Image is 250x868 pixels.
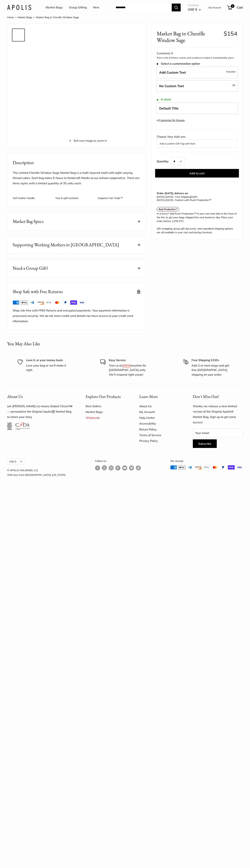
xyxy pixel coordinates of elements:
button: USD $ [188,7,201,12]
span: In stock [157,98,171,101]
span: $5 [232,84,235,87]
span: Cart [237,6,243,9]
p: We Accept [170,459,243,463]
span: Currency [188,3,201,8]
a: 20919 [122,364,131,367]
button: Explore Our Products [86,393,127,400]
a: Market Bags [46,5,63,10]
a: Market Bag in Chenille Window Sage [12,100,25,113]
p: Love it, or your money back. [26,358,67,363]
a: Follow us on YouTube [122,465,127,470]
label: Quantity: [157,156,171,165]
a: Market Bag in Chenille Window Sage [12,43,25,56]
span: About Us [7,394,23,399]
a: New [93,5,99,10]
span: Need a Group Gift? [13,265,48,272]
span: [DATE] [157,198,164,202]
a: Wholesale [86,415,127,421]
a: Privacy Policy [139,438,180,444]
a: Market Bag in Chenille Window Sage [12,114,25,127]
h2: Description [13,159,140,166]
span: 0 [231,4,234,8]
a: Customize for Groups [159,119,185,122]
a: Terms of Service [139,432,180,438]
strong: Rush Production™ [159,208,177,211]
a: 0 Cart [227,5,243,10]
img: Certified B Corporation [7,423,12,430]
p: - Free Shipping + [157,195,236,202]
h2: You May Also Like [7,340,40,347]
span: Market Bag in Chenille Window Sage [157,30,221,43]
a: Help Center [139,415,180,421]
span: Learn More [139,394,158,399]
button: Market Bag Specs [7,213,146,230]
span: [DATE] [165,195,173,198]
button: Learn More [139,393,180,400]
span: Roll over image to zoom in [36,138,140,143]
img: Apolis [7,5,31,10]
p: Love your bag or we'll make it right. [26,363,67,372]
p: Print a mix of letters, words, and numbers to make it unmistakably yours. [157,56,237,60]
a: Market Bag in Chenille Window Sage [12,57,25,70]
p: Weekly we release a new limited version of the Original Apolis® Market Bag. Sign up to get early ... [193,404,243,425]
a: About Us [139,403,180,409]
span: USD $ [188,8,197,11]
a: Return Policy [139,426,180,432]
p: Shop risk-free with FREE Returns and encrypted payments. Your payment information is processed se... [13,308,140,324]
span: No Custom Text [159,84,184,88]
a: Follow us on Pinterest [115,465,120,470]
label: Default Title [156,103,238,114]
button: Search [172,4,181,11]
span: Market Bag in Chenille Window Sage [36,16,79,19]
span: - [164,198,165,202]
span: Included [226,69,235,74]
a: Follow us on Twitter [102,465,107,472]
a: Market Bag in Chenille Window Sage [12,71,25,84]
span: - [164,195,165,198]
span: [DATE] [157,195,164,198]
button: USD $ [7,459,24,464]
div: In a hurry? Add Rush Production™ in your cart and skip to the front of the line to get your bags ... [157,212,237,234]
button: Need a Group Gift? [7,259,146,277]
div: Customize It [157,51,237,56]
span: [DATE] [165,198,173,202]
a: Market Bag in Chenille Window Sage [12,29,25,41]
span: - [231,83,235,87]
div: or [157,118,185,123]
a: My Account [139,409,180,415]
a: Best Sellers [86,403,127,409]
span: Explore Our Products [86,394,121,399]
button: Subscribe [193,439,217,448]
button: Add a Leather Gift Tag with Note [160,141,234,146]
span: $154 [224,30,237,37]
a: Follow us on Tumblr [136,465,141,470]
strong: Order [DATE], delivers on: [157,192,188,195]
a: My Account [209,5,221,10]
input: Search... [113,4,172,11]
a: Group Gifting [69,5,87,10]
a: Follow us on Vimeo [129,465,134,470]
p: Text us at anytime for [GEOGRAPHIC_DATA]-only. We’ll respond right away! [109,363,150,377]
a: Follow us on Instagram [109,465,114,470]
p: Easy Service [109,358,150,363]
a: Follow us on Facebook [95,465,100,470]
p: Supports Fair Trade™ [98,193,137,200]
a: Home [7,16,14,19]
button: Supporting Working Mothers in [GEOGRAPHIC_DATA] [7,236,146,254]
a: Market Bag in Chenille Window Sage [12,86,25,99]
p: Don't Miss Out! [193,393,243,400]
span: Market Bag Specs [13,218,43,225]
span: $150 [191,195,196,198]
p: The Limited Chenille Window Sage Market Bag is a multi-layered motif with eight varying thread co... [13,170,140,186]
label: Leave Blank [156,80,238,92]
span: Add Custom Text [159,70,186,74]
label: Add Custom Text [156,67,238,78]
button: Add to cart [155,169,239,178]
a: Market Bags [18,16,32,19]
button: About Us [7,393,73,400]
a: Market Bags [86,409,127,415]
h2: Shop Safe with Free Returns [13,288,63,295]
p: Free Shipping $150+ [192,358,232,363]
p: Soft leather handle. [13,193,52,200]
a: Accessibility [139,421,180,426]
